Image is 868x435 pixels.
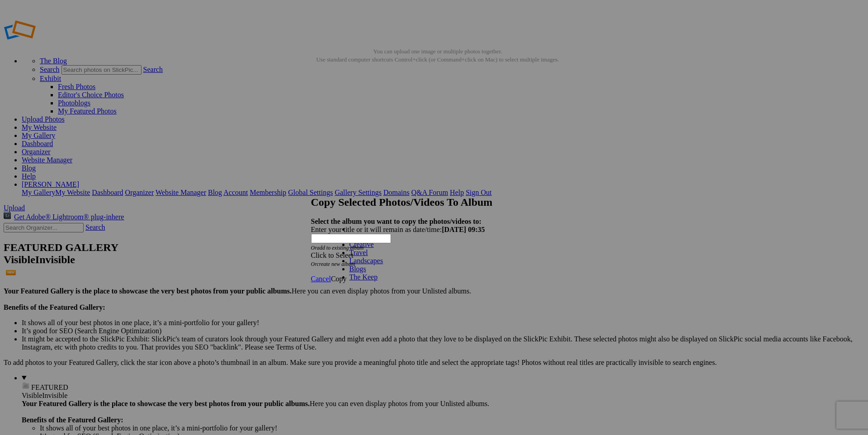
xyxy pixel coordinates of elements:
[331,275,347,283] span: Copy
[311,245,364,251] i: Or
[442,226,485,233] b: [DATE] 09:35
[311,217,481,225] strong: Select the album you want to copy the photos/videos to:
[311,251,354,259] span: Click to Select
[311,275,331,283] a: Cancel
[311,196,551,208] h2: Copy Selected Photos/Videos To Album
[311,226,551,234] div: Enter your title or it will remain as date/time:
[311,261,355,267] i: Or
[317,245,364,251] a: add to existing album
[316,261,355,267] a: create new album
